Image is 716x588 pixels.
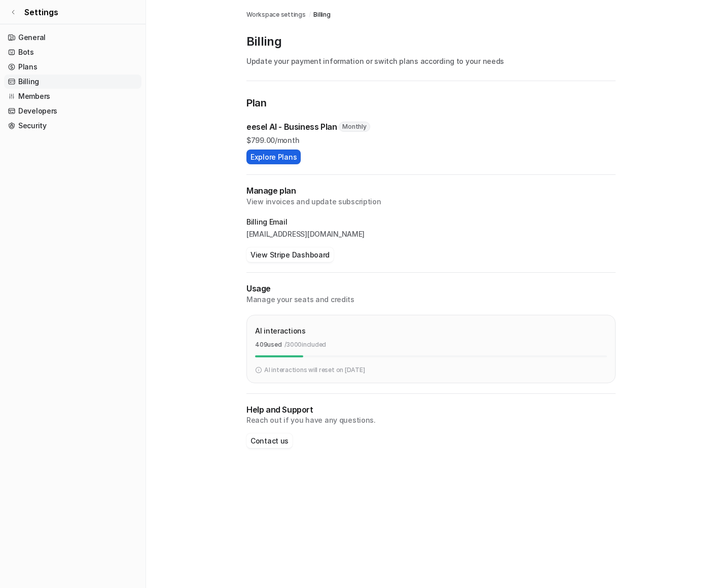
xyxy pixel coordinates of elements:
a: Workspace settings [246,10,306,19]
span: Settings [24,6,58,18]
span: / [309,10,311,19]
button: Explore Plans [246,150,301,164]
p: Billing Email [246,217,616,227]
p: Usage [246,283,616,295]
a: General [4,30,141,45]
a: Billing [313,10,330,19]
p: Manage your seats and credits [246,295,616,305]
a: Bots [4,45,141,59]
p: Billing [246,33,616,50]
p: $ 799.00/month [246,135,616,145]
span: Monthly [339,122,370,132]
p: 409 used [255,340,281,349]
p: [EMAIL_ADDRESS][DOMAIN_NAME] [246,229,616,239]
p: Help and Support [246,404,616,416]
h2: Manage plan [246,185,616,197]
p: Update your payment information or switch plans according to your needs [246,56,616,66]
a: Developers [4,104,141,118]
p: Reach out if you have any questions. [246,415,616,425]
p: Plan [246,95,616,113]
a: Plans [4,60,141,74]
p: AI interactions will reset on [DATE] [264,365,365,375]
p: eesel AI - Business Plan [246,121,337,133]
p: View invoices and update subscription [246,197,616,207]
a: Billing [4,75,141,89]
p: / 3000 included [284,340,326,349]
a: Security [4,119,141,133]
button: Contact us [246,433,293,448]
a: Members [4,89,141,103]
button: View Stripe Dashboard [246,247,334,262]
p: AI interactions [255,325,306,336]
